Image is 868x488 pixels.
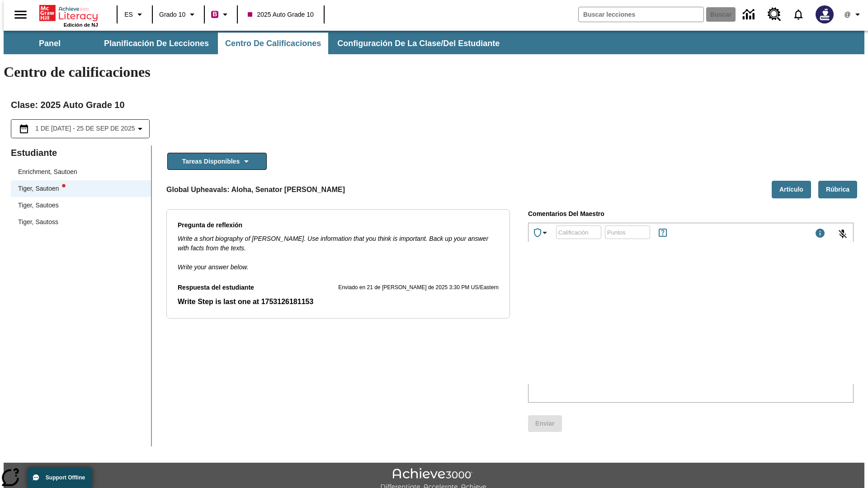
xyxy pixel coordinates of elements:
button: Rúbrica, Se abrirá en una pestaña nueva. [818,181,857,198]
img: Avatar [816,5,834,23]
button: Grado: Grado 10, Elige un grado [156,6,201,23]
div: Tiger, Sautoes [11,197,151,214]
svg: Collapse Date Range Filter [135,123,146,134]
body: Escribe tu respuesta aquí. [4,7,132,15]
button: Lenguaje: ES, Selecciona un idioma [120,6,149,23]
span: 2025 Auto Grade 10 [248,10,313,19]
div: Tiger, Sautoes [18,201,59,210]
button: Planificación de lecciones [97,33,216,54]
div: Enrichment, Sautoen [11,164,151,180]
button: Tareas disponibles [167,153,267,170]
p: Write a short biography of [PERSON_NAME]. Use information that you think is important. Back up yo... [178,234,499,253]
span: ES [124,10,133,19]
span: 1 de [DATE] - 25 de sep de 2025 [35,124,135,133]
p: Estudiante [11,145,151,160]
button: Haga clic para activar la función de reconocimiento de voz [832,223,854,245]
button: Boost El color de la clase es rojo violeta. Cambiar el color de la clase. [208,6,234,23]
p: Respuesta del estudiante [178,283,254,293]
span: @ [844,10,850,19]
button: Abrir el menú lateral [7,1,34,28]
input: Calificación: Se permiten letras, números y los símbolos: %, +, -. [556,220,601,244]
p: Pregunta de reflexión [178,221,499,230]
button: Support Offline [27,467,92,488]
span: Edición de NJ [64,22,98,28]
div: Puntos: Solo puede asignar 25 puntos o menos. [605,225,650,239]
div: Tiger, Sautoenwriting assistant alert [11,180,151,197]
p: Write Step is last one at 1753126181153 [178,296,499,307]
button: Seleccione el intervalo de fechas opción del menú [15,123,146,134]
svg: writing assistant alert [62,184,66,188]
div: Subbarra de navegación [4,33,508,54]
p: Enviado en 21 de [PERSON_NAME] de 2025 3:30 PM US/Eastern [338,283,499,292]
div: Tiger, Sautoen [18,184,66,193]
h1: Centro de calificaciones [4,64,864,80]
button: Panel [5,33,95,54]
a: Centro de recursos, Se abrirá en una pestaña nueva. [762,2,787,27]
button: Perfil/Configuración [839,6,868,23]
button: Centro de calificaciones [218,33,328,54]
a: Centro de información [737,2,762,27]
button: Premio especial [528,224,554,242]
span: Centro de calificaciones [225,38,321,49]
div: Subbarra de navegación [4,31,864,54]
p: Write your answer below. [178,253,499,272]
span: Planificación de lecciones [104,38,209,49]
p: Comentarios del maestro [528,209,854,219]
p: Respuesta del estudiante [178,296,499,307]
span: Support Offline [46,474,85,481]
div: Calificación: Se permiten letras, números y los símbolos: %, +, -. [556,225,601,239]
div: Tiger, Sautoss [18,217,58,227]
button: Escoja un nuevo avatar [810,3,839,26]
a: Notificaciones [787,3,810,26]
a: Portada [39,4,98,22]
button: Artículo, Se abrirá en una pestaña nueva. [772,181,811,198]
span: Panel [39,38,61,49]
span: B [212,9,217,20]
div: Tiger, Sautoss [11,214,151,230]
input: Puntos: Solo puede asignar 25 puntos o menos. [605,220,650,244]
div: Enrichment, Sautoen [18,167,77,177]
div: Portada [39,3,98,28]
input: Buscar campo [579,7,703,22]
div: Máximo 1000 caracteres Presiona Escape para desactivar la barra de herramientas y utiliza las tec... [815,228,826,240]
p: Global Upheavals: Aloha, Senator [PERSON_NAME] [166,184,345,195]
span: Grado 10 [159,10,185,19]
button: Reglas para ganar puntos y títulos epeciales, Se abrirá en una pestaña nueva. [654,224,672,242]
h2: Clase : 2025 Auto Grade 10 [11,98,857,112]
button: Configuración de la clase/del estudiante [330,33,507,54]
span: Configuración de la clase/del estudiante [337,38,500,49]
